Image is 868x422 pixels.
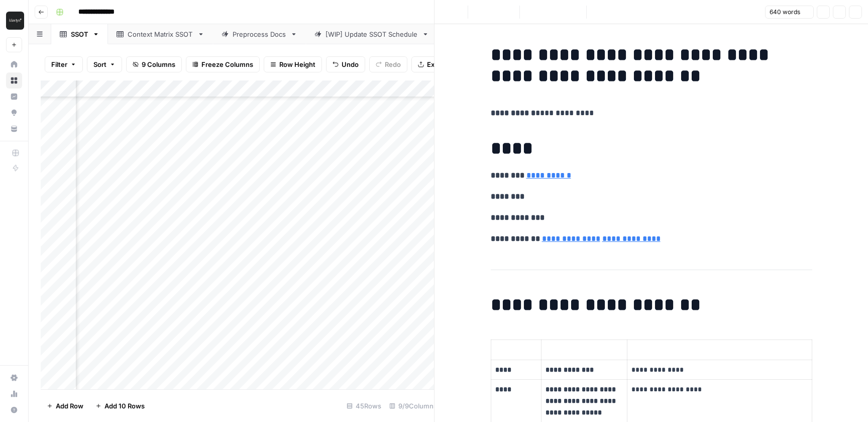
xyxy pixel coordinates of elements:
span: Undo [342,59,359,69]
span: Sort [93,59,106,69]
button: Undo [326,56,365,72]
div: Context Matrix SSOT [128,29,193,39]
button: Filter [45,56,83,72]
span: Add 10 Rows [104,401,145,411]
button: 9 Columns [126,56,182,72]
button: Freeze Columns [186,56,260,72]
span: Freeze Columns [201,59,253,69]
div: [WIP] Update SSOT Schedule [325,29,418,39]
div: SSOT [71,29,88,39]
a: Opportunities [6,105,22,121]
a: Context Matrix SSOT [108,24,213,44]
span: 640 words [770,8,800,17]
button: Sort [87,56,122,72]
span: Filter [51,59,67,69]
a: Settings [6,370,22,386]
button: Workspace: Klaviyo [6,8,22,33]
a: Home [6,56,22,72]
button: Add 10 Rows [89,398,151,414]
button: Add Row [41,398,89,414]
a: Preprocess Docs [213,24,306,44]
button: Help + Support [6,402,22,418]
a: [WIP] Update SSOT Schedule [306,24,438,44]
span: Export CSV [427,59,463,69]
div: Preprocess Docs [233,29,286,39]
a: Your Data [6,121,22,137]
button: Export CSV [411,56,469,72]
button: 640 words [765,6,814,19]
span: Redo [385,59,401,69]
button: Redo [369,56,407,72]
a: Usage [6,386,22,402]
span: 9 Columns [142,59,175,69]
span: Row Height [279,59,315,69]
div: 9/9 Columns [385,398,441,414]
a: Insights [6,89,22,105]
a: Browse [6,72,22,89]
img: Klaviyo Logo [6,12,24,30]
span: Add Row [56,401,83,411]
button: Row Height [264,56,322,72]
a: SSOT [51,24,108,44]
div: 45 Rows [343,398,385,414]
